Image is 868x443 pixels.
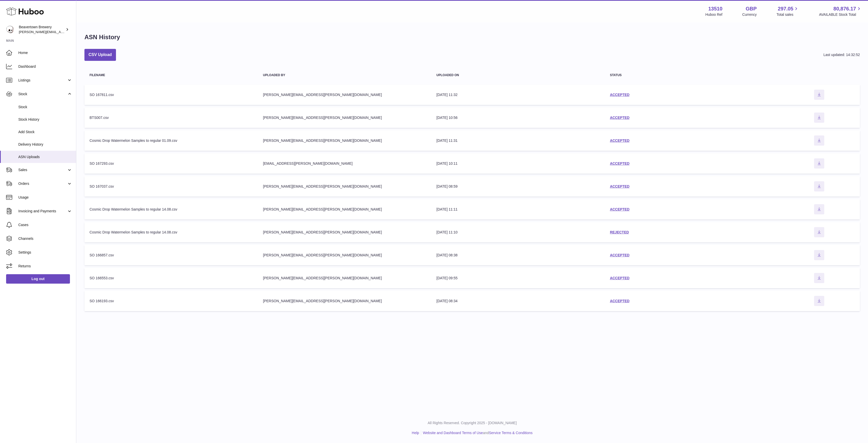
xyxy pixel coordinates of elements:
div: Beavertown Brewery [19,25,65,34]
span: [PERSON_NAME][EMAIL_ADDRESS][PERSON_NAME][DOMAIN_NAME] [19,30,129,34]
a: 80,876.17 AVAILABLE Stock Total [819,5,862,17]
div: [DATE] 10:56 [436,115,600,120]
span: Dashboard [18,64,72,69]
div: [PERSON_NAME][EMAIL_ADDRESS][PERSON_NAME][DOMAIN_NAME] [263,299,426,303]
div: [DATE] 09:55 [436,276,600,281]
th: Uploaded by [258,68,431,82]
span: Stock [18,92,67,96]
div: [PERSON_NAME][EMAIL_ADDRESS][PERSON_NAME][DOMAIN_NAME] [263,115,426,120]
div: [PERSON_NAME][EMAIL_ADDRESS][PERSON_NAME][DOMAIN_NAME] [263,92,426,97]
span: Orders [18,181,67,186]
span: 80,876.17 [833,5,856,12]
button: Download ASN file [814,113,824,123]
span: Stock [18,105,72,109]
span: Stock History [18,117,72,122]
button: Download ASN file [814,90,824,100]
p: All Rights Reserved. Copyright 2025 - [DOMAIN_NAME] [80,421,864,425]
div: SO 166553.csv [90,276,253,281]
div: [DATE] 11:32 [436,92,600,97]
div: [EMAIL_ADDRESS][PERSON_NAME][DOMAIN_NAME] [263,161,426,166]
th: Status [605,68,778,82]
a: Help [412,431,419,435]
th: actions [778,68,860,82]
a: ACCEPTED [610,299,629,303]
div: Cosmic Drop Watermelon Samples to regular 01.09.csv [90,138,253,143]
div: Last updated: 14:32:52 [823,52,860,57]
a: Log out [6,274,70,283]
a: ACCEPTED [610,184,629,188]
a: ACCEPTED [610,253,629,257]
span: Usage [18,195,72,200]
span: Channels [18,236,72,241]
h1: ASN History [84,33,120,41]
button: Download ASN file [814,181,824,191]
span: Returns [18,264,72,269]
div: [PERSON_NAME][EMAIL_ADDRESS][PERSON_NAME][DOMAIN_NAME] [263,138,426,143]
a: ACCEPTED [610,207,629,211]
button: Download ASN file [814,227,824,237]
div: [DATE] 10:11 [436,161,600,166]
th: Uploaded on [431,68,605,82]
div: Cosmic Drop Watermelon Samples to regular 14.08.csv [90,207,253,212]
span: ASN Uploads [18,155,72,159]
button: Download ASN file [814,296,824,306]
span: Cases [18,223,72,227]
div: [PERSON_NAME][EMAIL_ADDRESS][PERSON_NAME][DOMAIN_NAME] [263,230,426,235]
a: 297.05 Total sales [776,5,799,17]
span: Listings [18,78,67,83]
img: Matthew.McCormack@beavertownbrewery.co.uk [6,26,14,33]
div: [PERSON_NAME][EMAIL_ADDRESS][PERSON_NAME][DOMAIN_NAME] [263,184,426,189]
span: Settings [18,250,72,255]
div: SO 167037.csv [90,184,253,189]
div: [DATE] 11:11 [436,207,600,212]
div: [DATE] 08:59 [436,184,600,189]
div: [PERSON_NAME][EMAIL_ADDRESS][PERSON_NAME][DOMAIN_NAME] [263,253,426,258]
strong: 13510 [708,5,723,12]
div: Huboo Ref [705,12,723,17]
span: Sales [18,168,67,172]
th: Filename [84,68,258,82]
a: Service Terms & Conditions [489,431,533,435]
button: Download ASN file [814,204,824,214]
button: Download ASN file [814,273,824,283]
button: CSV Upload [84,49,116,61]
div: SO 166857.csv [90,253,253,258]
a: ACCEPTED [610,116,629,120]
div: [PERSON_NAME][EMAIL_ADDRESS][PERSON_NAME][DOMAIN_NAME] [263,207,426,212]
div: [PERSON_NAME][EMAIL_ADDRESS][PERSON_NAME][DOMAIN_NAME] [263,276,426,281]
div: BTS007.csv [90,115,253,120]
a: ACCEPTED [610,161,629,165]
span: Invoicing and Payments [18,209,67,214]
span: 297.05 [778,5,793,12]
div: [DATE] 11:31 [436,138,600,143]
button: Download ASN file [814,135,824,146]
div: [DATE] 08:34 [436,299,600,303]
a: ACCEPTED [610,93,629,97]
a: Website and Dashboard Terms of Use [423,431,483,435]
div: Currency [742,12,757,17]
span: Total sales [776,12,799,17]
li: and [421,431,533,435]
div: [DATE] 08:38 [436,253,600,258]
div: SO 167293.csv [90,161,253,166]
div: SO 166193.csv [90,299,253,303]
a: ACCEPTED [610,276,629,280]
div: Cosmic Drop Watermelon Samples to regular 14.08.csv [90,230,253,235]
button: Download ASN file [814,250,824,260]
div: SO 167811.csv [90,92,253,97]
button: Download ASN file [814,158,824,169]
span: Home [18,50,72,55]
span: Add Stock [18,130,72,134]
a: ACCEPTED [610,139,629,143]
a: REJECTED [610,230,629,234]
strong: GBP [746,5,757,12]
span: AVAILABLE Stock Total [819,12,862,17]
div: [DATE] 11:10 [436,230,600,235]
span: Delivery History [18,142,72,147]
